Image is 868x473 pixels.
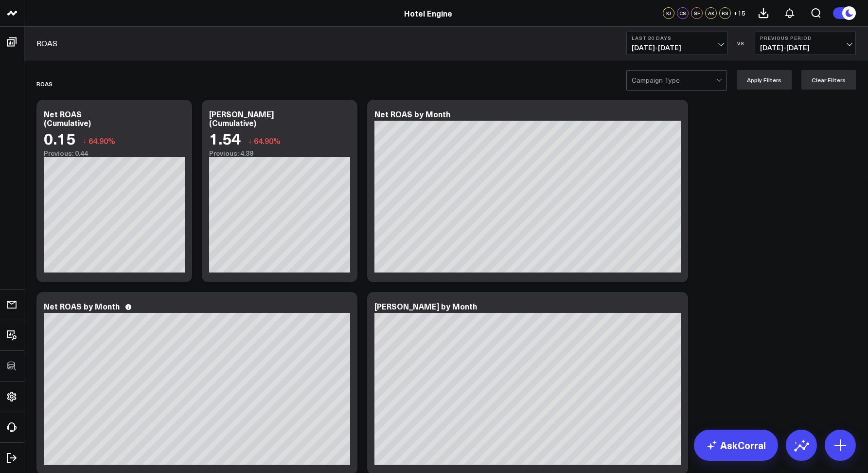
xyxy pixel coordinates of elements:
[719,7,731,19] div: RS
[732,40,750,46] div: VS
[626,32,727,55] button: Last 30 Days[DATE]-[DATE]
[83,134,87,147] span: ↓
[760,44,850,52] span: [DATE] - [DATE]
[44,149,185,157] div: Previous: 0.44
[44,109,120,127] div: Net ROAS (Cumulative)
[209,129,241,147] div: 1.54
[89,135,115,146] span: 64.90%
[663,7,674,19] div: KJ
[694,430,778,461] a: AskCorral
[737,70,792,90] button: Apply Filters
[705,7,717,19] div: AK
[801,70,856,90] button: Clear Filters
[374,109,450,118] div: Net ROAS by Month
[733,7,745,19] button: +15
[374,302,477,310] div: [PERSON_NAME] by Month
[755,32,856,55] button: Previous Period[DATE]-[DATE]
[209,149,350,157] div: Previous: 4.39
[404,8,452,18] a: Hotel Engine
[632,35,722,41] b: Last 30 Days
[760,35,850,41] b: Previous Period
[254,135,281,146] span: 64.90%
[44,302,120,310] div: Net ROAS by Month
[677,7,689,19] div: CS
[632,44,722,52] span: [DATE] - [DATE]
[36,38,57,49] a: ROAS
[733,10,745,17] span: + 15
[248,134,252,147] span: ↓
[691,7,703,19] div: SF
[44,129,75,147] div: 0.15
[209,109,285,127] div: [PERSON_NAME] (Cumulative)
[36,73,53,95] div: ROAS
